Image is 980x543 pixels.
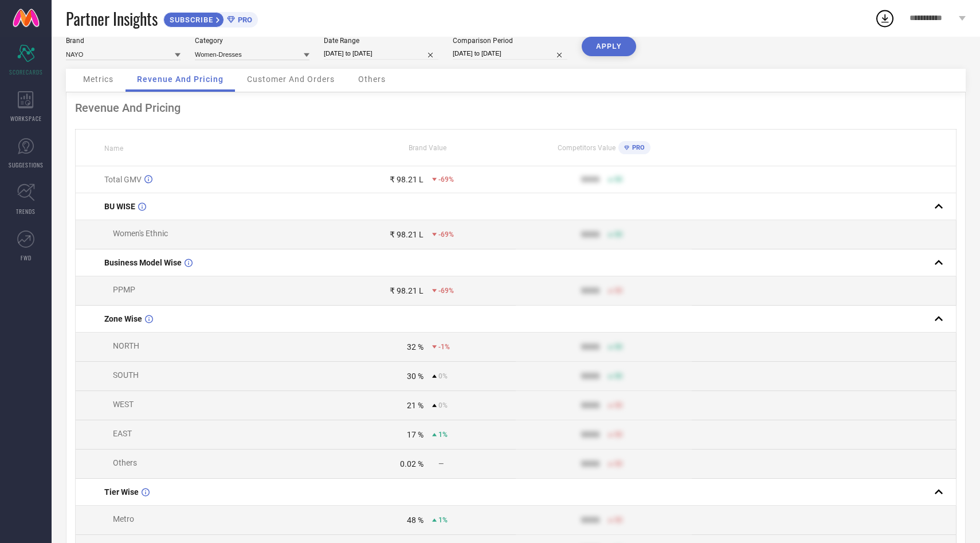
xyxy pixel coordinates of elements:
span: 50 [614,516,622,524]
div: ₹ 98.21 L [390,230,424,239]
span: Total GMV [104,175,142,184]
span: 50 [614,372,622,380]
div: 9999 [581,286,599,295]
div: 48 % [407,515,424,525]
span: WEST [113,400,134,409]
div: 9999 [581,401,599,410]
span: Women's Ethnic [113,229,168,238]
span: -69% [438,175,454,183]
span: — [438,460,444,468]
span: -69% [438,231,454,239]
div: 21 % [407,401,424,410]
span: PRO [629,144,645,151]
span: WORKSPACE [10,114,42,123]
div: 9999 [581,175,599,184]
span: 0% [438,372,448,380]
span: Others [358,75,386,84]
span: 50 [614,431,622,439]
span: Brand Value [409,144,446,152]
div: 9999 [581,230,599,239]
div: 0.02 % [400,459,424,468]
span: SUGGESTIONS [9,161,44,169]
span: Name [104,144,123,153]
span: NORTH [113,341,139,350]
input: Select comparison period [453,48,567,60]
span: SUBSCRIBE [164,15,216,24]
span: EAST [113,429,132,438]
div: Open download list [875,8,895,29]
div: ₹ 98.21 L [390,286,424,295]
div: 9999 [581,342,599,351]
div: 30 % [407,372,424,381]
div: ₹ 98.21 L [390,175,424,184]
span: 0% [438,401,448,409]
span: Competitors Value [558,144,616,152]
span: 50 [614,287,622,295]
button: APPLY [582,37,636,56]
div: 9999 [581,430,599,439]
span: Business Model Wise [104,258,182,267]
span: Revenue And Pricing [137,75,224,84]
span: 50 [614,175,622,183]
div: Date Range [324,37,438,45]
span: -69% [438,287,454,295]
span: -1% [438,343,450,351]
span: PRO [235,15,252,24]
span: Metro [113,514,134,524]
span: FWD [21,253,32,262]
div: Comparison Period [453,37,567,45]
div: 17 % [407,430,424,439]
input: Select date range [324,48,438,60]
span: Zone Wise [104,314,142,323]
span: 50 [614,460,622,468]
span: SCORECARDS [9,68,43,76]
span: 1% [438,516,448,524]
a: SUBSCRIBEPRO [163,9,258,28]
div: Brand [66,37,181,45]
span: 50 [614,401,622,409]
span: Partner Insights [66,7,158,30]
span: Customer And Orders [247,75,335,84]
div: 32 % [407,342,424,351]
span: BU WISE [104,202,135,211]
span: SOUTH [113,370,139,380]
div: 9999 [581,459,599,468]
span: PPMP [113,285,135,294]
div: 9999 [581,372,599,381]
div: Revenue And Pricing [75,101,957,115]
span: 50 [614,343,622,351]
span: 50 [614,231,622,239]
span: Metrics [83,75,113,84]
span: Others [113,458,137,467]
span: 1% [438,431,448,439]
div: 9999 [581,515,599,525]
div: Category [195,37,309,45]
span: Tier Wise [104,487,139,497]
span: TRENDS [16,207,36,216]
